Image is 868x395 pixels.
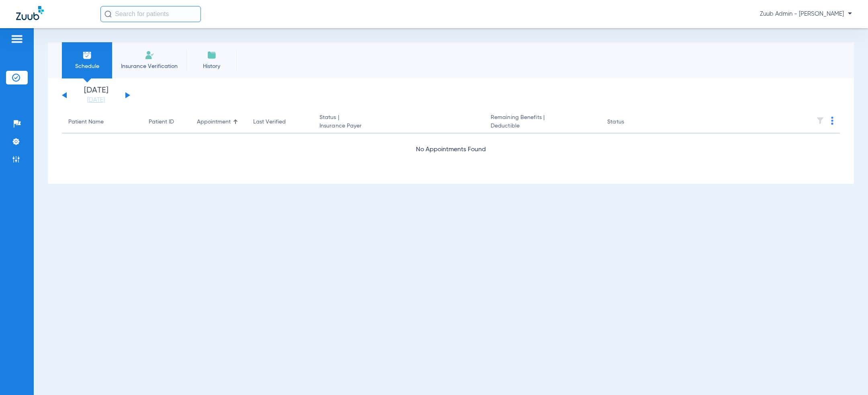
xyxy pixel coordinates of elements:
span: Deductible [491,122,594,130]
input: Search for patients [100,6,201,22]
th: Status | [313,111,484,134]
div: No Appointments Found [62,145,840,155]
div: Patient ID [149,118,174,126]
div: Last Verified [253,118,307,126]
div: Patient ID [149,118,184,126]
li: [DATE] [72,86,120,104]
img: Search Icon [104,10,112,18]
span: History [192,62,231,70]
div: Patient Name [68,118,136,126]
img: hamburger-icon [10,34,23,44]
span: Schedule [68,62,106,70]
img: History [207,50,217,60]
div: Patient Name [68,118,104,126]
img: filter.svg [816,117,824,125]
div: Appointment [197,118,240,126]
img: Schedule [82,50,92,60]
th: Status [601,111,655,134]
span: Zuub Admin - [PERSON_NAME] [760,10,852,18]
th: Remaining Benefits | [484,111,601,134]
img: Manual Insurance Verification [145,50,154,60]
img: group-dot-blue.svg [831,117,833,125]
span: Insurance Payer [319,122,478,130]
div: Last Verified [253,118,286,126]
a: [DATE] [72,96,120,104]
div: Appointment [197,118,231,126]
img: Zuub Logo [16,6,44,20]
span: Insurance Verification [118,62,180,70]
